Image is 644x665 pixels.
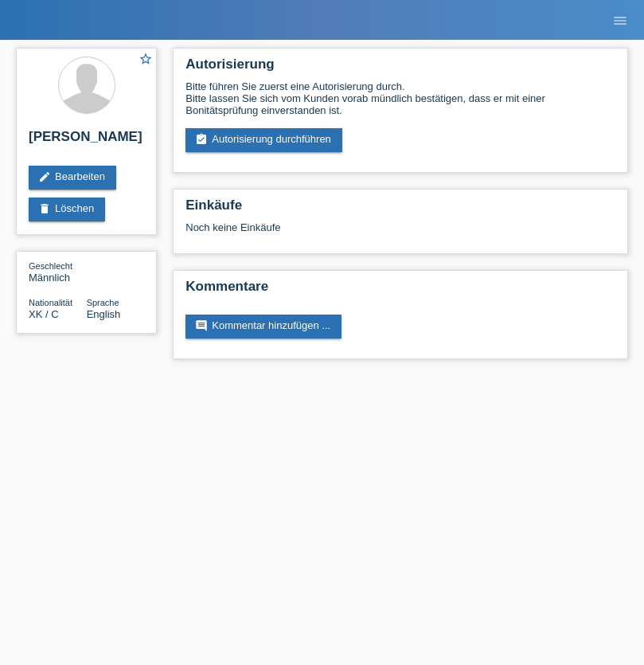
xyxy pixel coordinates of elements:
[29,166,116,190] a: editBearbeiten
[87,308,121,320] span: English
[38,170,51,183] i: edit
[604,15,636,25] a: menu
[29,129,144,153] h2: [PERSON_NAME]
[139,52,153,66] i: star_border
[185,279,615,303] h2: Kommentare
[195,133,208,146] i: assignment_turned_in
[29,198,105,221] a: deleteLöschen
[195,319,208,332] i: comment
[185,128,342,152] a: assignment_turned_inAutorisierung durchführen
[185,221,615,245] div: Noch keine Einkäufe
[29,308,59,320] span: Kosovo / C / 04.06.1990
[185,315,342,338] a: commentKommentar hinzufügen ...
[38,202,51,215] i: delete
[139,52,153,68] a: star_border
[185,198,615,221] h2: Einkäufe
[29,261,72,271] span: Geschlecht
[185,57,615,80] h2: Autorisierung
[29,260,87,284] div: Männlich
[612,13,628,29] i: menu
[87,298,119,307] span: Sprache
[29,298,72,307] span: Nationalität
[185,80,615,116] div: Bitte führen Sie zuerst eine Autorisierung durch. Bitte lassen Sie sich vom Kunden vorab mündlich...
